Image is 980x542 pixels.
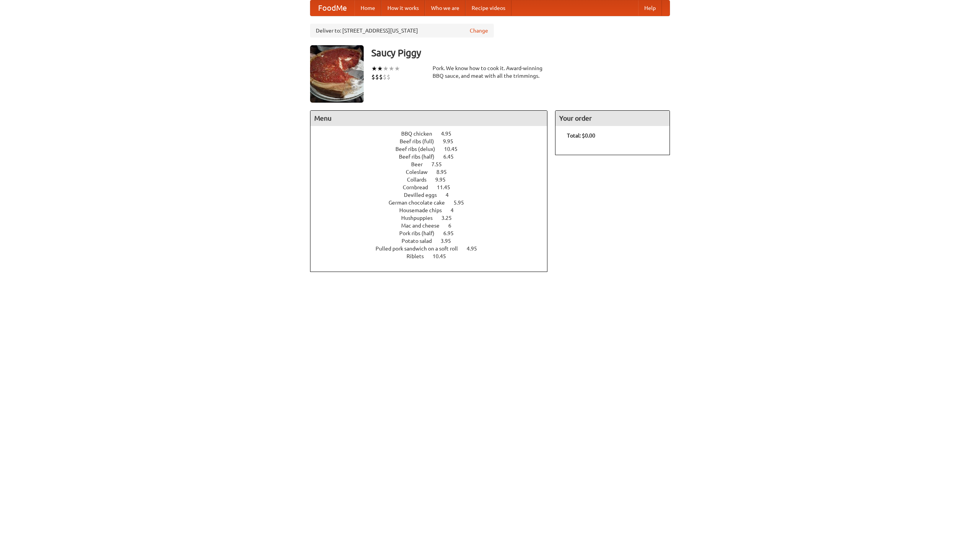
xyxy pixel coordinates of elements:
span: 10.45 [444,146,465,152]
a: Riblets 10.45 [407,253,460,259]
a: How it works [381,0,425,16]
a: Beef ribs (half) 6.45 [399,154,468,160]
span: Collards [407,177,434,183]
a: Potato salad 3.95 [402,238,465,244]
span: 9.95 [443,138,461,144]
span: Beer [411,161,430,167]
span: Beef ribs (delux) [395,146,443,152]
a: Pulled pork sandwich on a soft roll 4.95 [376,246,491,252]
span: 4 [451,207,461,213]
span: 10.45 [433,253,454,259]
span: 5.95 [454,200,472,206]
span: 6 [448,223,459,229]
a: Coleslaw 8.95 [406,169,461,175]
b: Total: $0.00 [567,133,595,139]
h3: Saucy Piggy [371,45,670,61]
span: 8.95 [436,169,454,175]
li: $ [379,73,383,81]
span: Hushpuppies [401,215,440,221]
a: Help [638,0,662,16]
li: $ [387,73,390,81]
span: 6.45 [443,154,461,160]
span: Housemade chips [399,207,449,213]
a: Beef ribs (full) 9.95 [400,138,467,144]
h4: Your order [555,111,670,126]
span: 3.95 [441,238,459,244]
span: 4.95 [441,131,459,137]
span: Potato salad [402,238,439,244]
li: ★ [383,64,389,73]
a: Beef ribs (delux) 10.45 [395,146,472,152]
span: Pulled pork sandwich on a soft roll [376,246,465,252]
h4: Menu [310,111,547,126]
li: $ [371,73,375,81]
span: Beef ribs (full) [400,138,442,144]
span: German chocolate cake [389,200,452,206]
a: Pork ribs (half) 6.95 [399,230,468,236]
span: Pork ribs (half) [399,230,442,236]
li: ★ [394,64,400,73]
span: 11.45 [437,184,458,190]
span: 9.95 [435,177,453,183]
span: 6.95 [443,230,461,236]
a: FoodMe [310,0,354,16]
span: Riblets [407,253,431,259]
a: German chocolate cake 5.95 [389,200,478,206]
span: Devilled eggs [404,192,444,198]
span: Coleslaw [406,169,435,175]
img: angular.jpg [310,45,364,103]
span: 7.55 [431,161,449,167]
a: Cornbread 11.45 [403,184,464,190]
li: ★ [377,64,383,73]
a: Hushpuppies 3.25 [401,215,466,221]
a: BBQ chicken 4.95 [401,131,465,137]
span: Mac and cheese [401,223,447,229]
li: $ [383,73,387,81]
span: Beef ribs (half) [399,154,442,160]
span: 3.25 [441,215,459,221]
a: Mac and cheese 6 [401,223,465,229]
a: Beer 7.55 [411,161,456,167]
a: Housemade chips 4 [399,207,468,213]
li: ★ [389,64,394,73]
a: Change [470,27,488,34]
a: Home [354,0,381,16]
span: Cornbread [403,184,436,190]
li: ★ [371,64,377,73]
li: $ [375,73,379,81]
span: BBQ chicken [401,131,440,137]
a: Recipe videos [465,0,511,16]
span: 4.95 [467,246,485,252]
div: Pork. We know how to cook it. Award-winning BBQ sauce, and meat with all the trimmings. [433,64,547,80]
div: Deliver to: [STREET_ADDRESS][US_STATE] [310,24,494,38]
a: Devilled eggs 4 [404,192,463,198]
a: Collards 9.95 [407,177,460,183]
span: 4 [446,192,456,198]
a: Who we are [425,0,465,16]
